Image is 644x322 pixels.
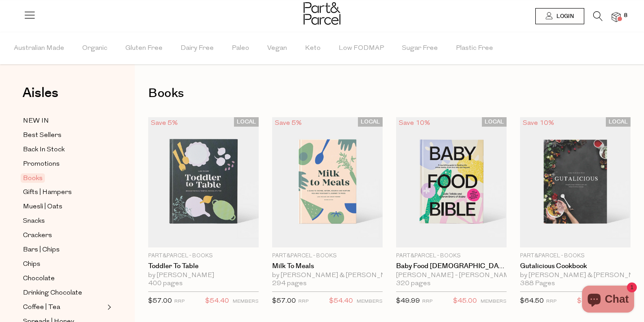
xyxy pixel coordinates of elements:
div: Save 5% [272,117,304,129]
img: Part&Parcel [304,2,340,25]
div: [PERSON_NAME] - [PERSON_NAME] & [PERSON_NAME] [396,272,507,280]
span: $58.25 [577,296,601,307]
small: RRP [174,299,185,304]
img: Toddler to Table [148,117,259,247]
a: Coffee | Tea [23,302,105,313]
p: Part&Parcel - Books [396,252,507,260]
span: Paleo [232,33,249,64]
a: Best Sellers [23,130,105,141]
a: Back In Stock [23,144,105,155]
span: LOCAL [358,117,383,127]
small: RRP [546,299,556,304]
span: 294 pages [272,280,307,288]
span: Vegan [267,33,287,64]
div: by [PERSON_NAME] & [PERSON_NAME] [520,272,631,280]
small: RRP [422,299,432,304]
small: MEMBERS [357,299,383,304]
a: Promotions [23,159,105,170]
a: Toddler to Table [148,262,259,270]
a: Drinking Chocolate [23,287,105,299]
a: Baby Food [DEMOGRAPHIC_DATA] [396,262,507,270]
span: Login [554,13,574,20]
span: Plastic Free [456,33,493,64]
div: Save 10% [520,117,557,129]
span: NEW IN [23,116,49,127]
small: RRP [298,299,309,304]
inbox-online-store-chat: Shopify online store chat [579,286,637,315]
p: Part&Parcel - Books [148,252,259,260]
span: $54.40 [205,296,229,307]
button: Expand/Collapse Coffee | Tea [105,302,111,313]
span: $54.40 [329,296,353,307]
span: Muesli | Oats [23,202,62,212]
span: Aisles [22,83,58,103]
span: $57.00 [272,298,296,304]
span: Organic [82,33,107,64]
span: $49.99 [396,298,420,304]
img: Gutalicious Cookbook [520,117,631,247]
img: Baby Food Bible [396,117,507,247]
span: Back In Stock [23,145,65,155]
p: Part&Parcel - Books [272,252,383,260]
span: $57.00 [148,298,172,304]
span: Chips [23,259,40,270]
span: Dairy Free [181,33,214,64]
span: 400 pages [148,280,183,288]
span: Gluten Free [125,33,163,64]
span: 388 Pages [520,280,555,288]
p: Part&Parcel - Books [520,252,631,260]
span: Low FODMAP [339,33,384,64]
span: Keto [305,33,321,64]
a: Milk to Meals [272,262,383,270]
a: Chips [23,259,105,270]
a: Aisles [22,86,58,109]
span: Chocolate [23,273,55,284]
h1: Books [148,83,631,104]
a: Crackers [23,230,105,241]
div: Save 5% [148,117,181,129]
span: Books [21,173,45,183]
a: Login [535,8,584,24]
img: Milk to Meals [272,117,383,247]
a: Books [23,173,105,184]
a: Snacks [23,216,105,227]
small: MEMBERS [481,299,507,304]
div: by [PERSON_NAME] & [PERSON_NAME] [272,272,383,280]
a: NEW IN [23,115,105,127]
a: Bars | Chips [23,244,105,256]
a: Chocolate [23,273,105,284]
span: LOCAL [606,117,631,127]
span: LOCAL [482,117,507,127]
a: Muesli | Oats [23,201,105,212]
div: by [PERSON_NAME] [148,272,259,280]
span: Gifts | Hampers [23,187,72,198]
span: $64.50 [520,298,544,304]
span: 8 [622,12,630,20]
span: Bars | Chips [23,245,60,256]
span: Crackers [23,230,52,241]
div: Save 10% [396,117,433,129]
span: $45.00 [453,296,477,307]
span: Drinking Chocolate [23,288,82,299]
span: Promotions [23,159,60,170]
a: Gutalicious Cookbook [520,262,631,270]
span: 320 pages [396,280,431,288]
span: Snacks [23,216,45,227]
a: 8 [612,12,621,22]
small: MEMBERS [233,299,259,304]
span: LOCAL [234,117,259,127]
span: Coffee | Tea [23,302,60,313]
span: Sugar Free [402,33,438,64]
span: Best Sellers [23,130,62,141]
a: Gifts | Hampers [23,187,105,198]
span: Australian Made [14,33,64,64]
